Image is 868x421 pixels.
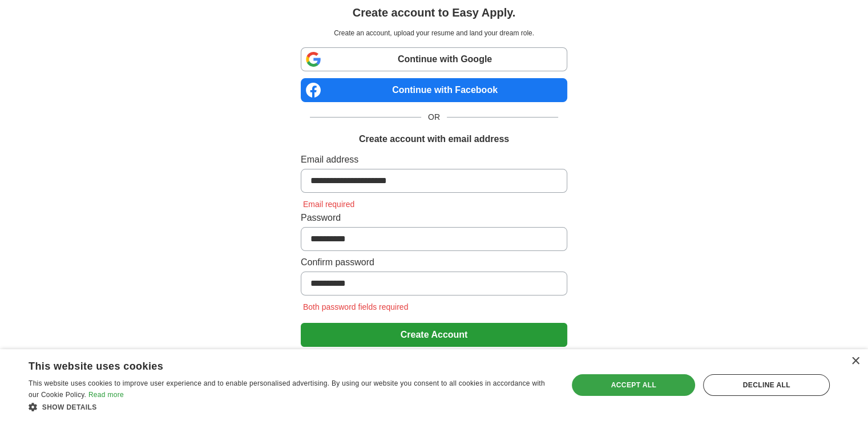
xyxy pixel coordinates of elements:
div: Decline all [703,374,830,396]
a: Continue with Google [301,47,567,71]
label: Confirm password [301,256,567,269]
button: Create Account [301,323,567,347]
div: This website uses cookies [29,356,523,373]
a: Continue with Facebook [301,78,567,102]
h1: Create account to Easy Apply. [353,4,516,21]
label: Email address [301,153,567,167]
div: Close [851,357,859,366]
span: Email required [301,200,357,209]
label: Password [301,211,567,225]
h1: Create account with email address [359,132,509,146]
span: Show details [42,403,97,411]
div: Accept all [572,374,695,396]
a: Read more, opens a new window [88,391,124,399]
div: Show details [29,401,552,412]
p: Create an account, upload your resume and land your dream role. [303,28,565,38]
span: OR [421,111,447,123]
span: This website uses cookies to improve user experience and to enable personalised advertising. By u... [29,379,545,399]
span: Both password fields required [301,302,410,311]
